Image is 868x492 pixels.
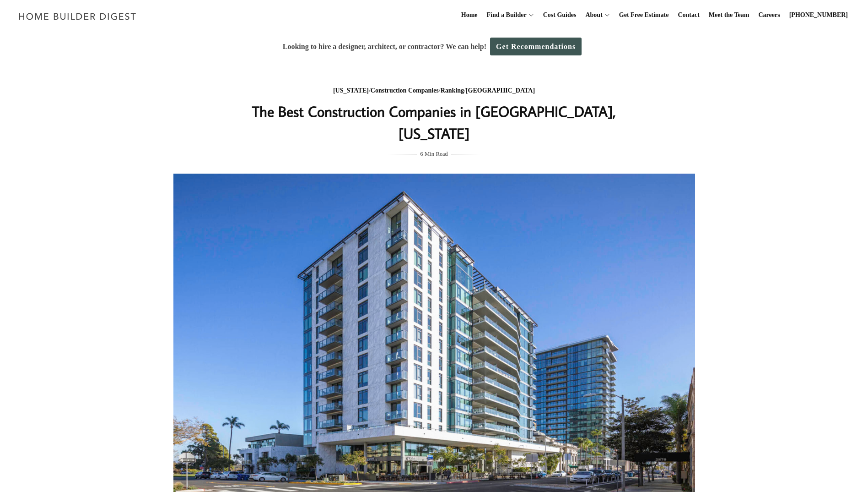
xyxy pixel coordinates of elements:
a: [GEOGRAPHIC_DATA] [466,87,535,94]
a: [PHONE_NUMBER] [786,0,852,30]
h1: The Best Construction Companies in [GEOGRAPHIC_DATA], [US_STATE] [252,100,617,144]
span: 6 Min Read [420,149,447,159]
a: Meet the Team [705,0,753,30]
a: Get Free Estimate [615,0,673,30]
div: / / / [252,85,617,97]
a: Find a Builder [483,0,527,30]
img: Home Builder Digest [15,7,140,25]
a: Get Recommendations [490,38,582,55]
a: [US_STATE] [333,87,369,94]
a: Careers [755,0,784,30]
a: Home [458,0,481,30]
a: Construction Companies [371,87,439,94]
a: Ranking [441,87,464,94]
a: About [582,0,602,30]
a: Contact [674,0,703,30]
a: Cost Guides [539,0,580,30]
